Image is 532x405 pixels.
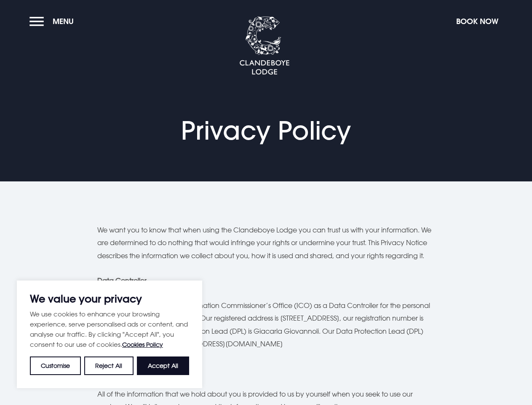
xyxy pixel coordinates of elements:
p: We want you to know that when using the Clandeboye Lodge you can trust us with your information. ... [97,224,435,262]
p: We are registered with the Information Commissioner’s Office (ICO) as a Data Controller for the p... [97,299,435,351]
button: Customise [30,356,81,375]
button: Book Now [452,12,503,30]
button: Menu [29,12,78,30]
div: We value your privacy [17,281,202,388]
span: Menu [53,16,74,26]
p: We use cookies to enhance your browsing experience, serve personalised ads or content, and analys... [30,309,189,350]
img: Clandeboye Lodge [239,16,290,76]
strong: Data Controller [97,276,147,285]
button: Accept All [137,356,189,375]
button: Reject All [84,356,133,375]
a: Cookies Policy [122,341,163,348]
p: We value your privacy [30,294,189,304]
h1: Privacy Policy [181,115,351,146]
